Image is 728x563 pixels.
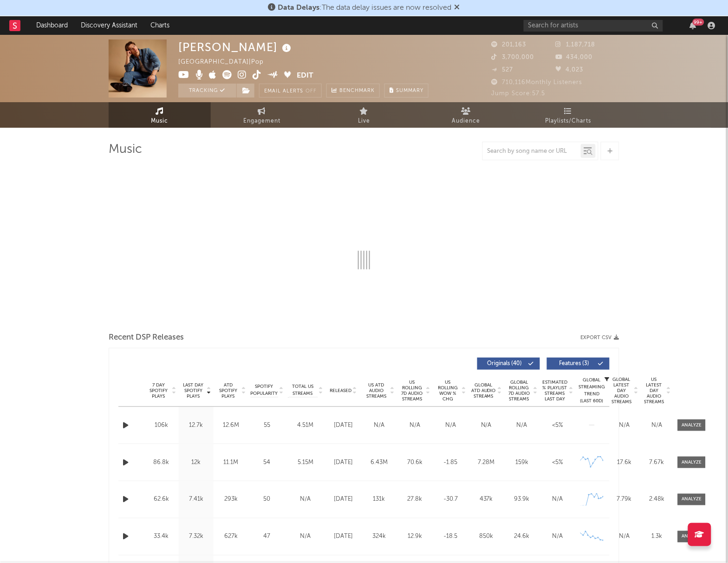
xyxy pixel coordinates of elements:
button: Features(3) [547,358,610,370]
span: ATD Spotify Plays [216,382,240,399]
div: 7.79k [611,495,638,504]
a: Benchmark [326,84,380,98]
span: Last Day Spotify Plays [181,382,206,399]
div: 99 + [693,19,704,26]
input: Search for artists [524,20,663,32]
div: 6.43M [364,458,395,467]
span: Audience [452,116,481,127]
button: Summary [384,84,429,98]
a: Charts [144,16,176,35]
span: 4,023 [556,67,584,73]
div: 55 [251,421,283,430]
span: Jump Score: 57.5 [492,91,546,97]
div: 12.7k [181,421,211,430]
div: 11.1M [216,458,246,467]
span: US ATD Audio Streams [364,382,389,399]
div: 7.41k [181,495,211,504]
div: 12.9k [399,532,430,542]
span: Summary [396,88,423,93]
div: 437k [471,495,502,504]
div: 12.6M [216,421,246,430]
div: N/A [399,421,430,430]
span: Total US Streams [288,383,318,397]
div: N/A [471,421,502,430]
div: 7.28M [471,458,502,467]
button: Export CSV [581,335,619,340]
div: [DATE] [328,532,359,542]
span: 1,187,718 [556,42,596,48]
div: 24.6k [507,532,538,542]
div: 850k [471,532,502,542]
span: US Latest Day Audio Streams [643,377,665,405]
span: Playlists/Charts [546,116,591,127]
div: 1.3k [643,532,671,542]
span: : The data delay issues are now resolved [278,4,452,12]
div: 62.6k [146,495,176,504]
span: Global Latest Day Audio Streams [611,377,633,405]
div: [PERSON_NAME] [178,39,293,55]
div: 47 [251,532,283,542]
div: [DATE] [328,458,359,467]
div: 12k [181,458,211,467]
div: [GEOGRAPHIC_DATA] | Pop [178,57,274,68]
span: Dismiss [455,4,460,12]
div: N/A [364,421,395,430]
button: 99+ [690,22,696,29]
div: 27.8k [399,495,430,504]
button: Tracking [178,84,236,98]
div: Global Streaming Trend (Last 60D) [578,377,606,405]
div: 5.15M [288,458,323,467]
div: N/A [288,495,323,504]
div: 93.9k [507,495,538,504]
div: 7.32k [181,532,211,542]
a: Discovery Assistant [74,16,144,35]
span: US Rolling 7D Audio Streams [399,380,425,402]
span: 527 [492,67,513,73]
span: US Rolling WoW % Chg [435,380,461,402]
div: 86.8k [146,458,176,467]
span: Released [330,388,351,393]
span: 3,700,000 [492,54,534,60]
div: N/A [611,532,638,542]
a: Dashboard [30,16,74,35]
span: Global ATD Audio Streams [471,382,496,399]
a: Engagement [211,102,313,128]
div: N/A [542,532,573,542]
a: Playlists/Charts [517,102,619,128]
div: 324k [364,532,395,542]
div: -18.5 [435,532,466,542]
span: 710,116 Monthly Listeners [492,79,583,85]
button: Edit [297,70,314,82]
div: 131k [364,495,395,504]
div: [DATE] [328,421,359,430]
span: Global Rolling 7D Audio Streams [507,380,532,402]
button: Email AlertsOff [259,84,322,98]
span: 434,000 [556,54,593,60]
div: <5% [542,421,573,430]
div: 627k [216,532,246,542]
span: Features ( 3 ) [553,361,596,367]
div: 54 [251,458,283,467]
span: Live [358,116,370,127]
div: N/A [643,421,671,430]
span: Spotify Popularity [251,383,278,397]
div: N/A [542,495,573,504]
span: Data Delays [278,4,320,12]
div: -30.7 [435,495,466,504]
a: Audience [415,102,517,128]
div: 7.67k [643,458,671,467]
div: N/A [435,421,466,430]
div: 50 [251,495,283,504]
span: Estimated % Playlist Streams Last Day [542,380,568,402]
span: Recent DSP Releases [109,332,184,343]
div: <5% [542,458,573,467]
span: 7 Day Spotify Plays [146,382,171,399]
input: Search by song name or URL [483,148,581,155]
div: N/A [507,421,538,430]
button: Originals(40) [477,358,540,370]
span: Music [151,116,169,127]
div: 106k [146,421,176,430]
a: Live [313,102,415,128]
div: 70.6k [399,458,430,467]
div: 33.4k [146,532,176,542]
